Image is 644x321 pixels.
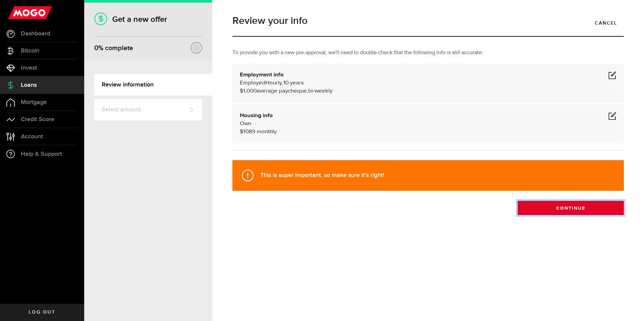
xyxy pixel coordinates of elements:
[265,80,282,86] span: Hourly
[21,151,62,157] span: Help & Support
[5,3,26,23] button: Open LiveChat chat widget
[240,129,243,135] span: $
[94,74,212,96] a: Review information
[29,310,55,315] span: Log out
[283,80,304,86] span: 10 years
[94,44,98,52] span: 0
[94,14,202,24] h1: Get a new offer
[94,42,133,54] div: % complete
[308,88,332,94] span: bi-weekly
[518,201,624,215] button: Continue
[21,99,47,105] span: Mortgage
[240,80,265,86] span: Employed
[21,31,50,37] span: Dashboard
[240,121,251,127] span: Own
[240,72,284,78] b: Employment info
[257,129,277,135] span: monthly
[240,113,273,118] b: Housing info
[240,88,257,94] span: $1,000
[282,80,283,86] span: ,
[21,134,43,140] span: Account
[21,48,39,54] span: Bitcoin
[232,49,624,57] p: To provide you with a new pre-approval, we'll need to double-check that the following info is sti...
[94,99,202,120] a: Select amount
[257,88,308,94] span: average paycheque,
[21,116,54,122] span: Credit Score
[21,82,37,88] span: Loans
[243,129,255,135] span: 1089
[232,16,624,26] h1: Review your info
[588,16,624,30] a: Cancel
[21,65,37,71] span: Invest
[260,172,384,179] strong: This is super important, so make sure it's right!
